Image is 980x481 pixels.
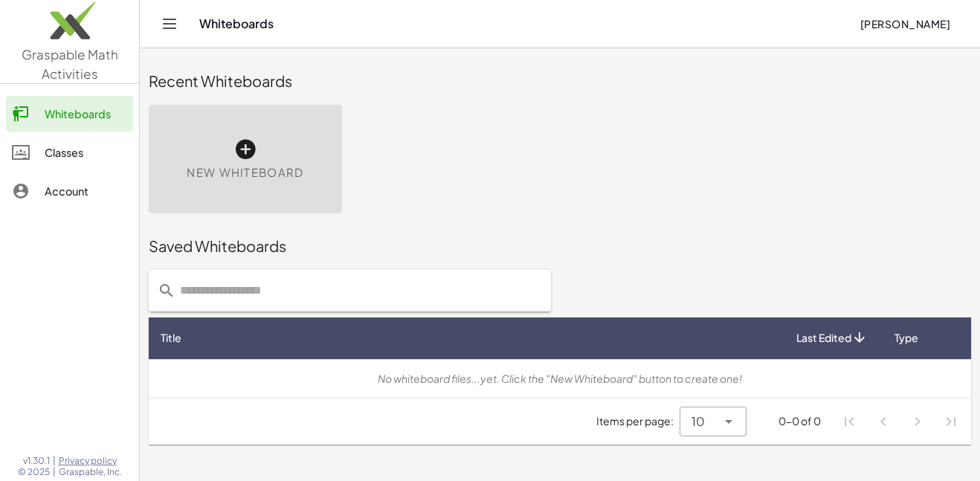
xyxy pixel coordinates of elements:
[22,46,118,82] span: Graspable Math Activities
[158,282,175,300] i: prepended action
[596,413,680,429] span: Items per page:
[59,466,122,478] span: Graspable, Inc.
[6,96,133,132] a: Whiteboards
[45,143,127,161] div: Classes
[778,413,821,429] div: 0-0 of 0
[6,135,133,170] a: Classes
[18,466,50,478] span: © 2025
[894,330,918,346] span: Type
[158,12,181,36] button: Toggle navigation
[692,413,705,430] span: 10
[161,330,181,346] span: Title
[6,173,133,209] a: Account
[149,71,971,91] div: Recent Whiteboards
[833,404,968,439] nav: Pagination Navigation
[860,17,950,30] span: [PERSON_NAME]
[187,164,303,181] span: New Whiteboard
[53,466,56,478] span: |
[796,330,851,346] span: Last Edited
[59,455,122,467] a: Privacy policy
[848,10,962,37] button: [PERSON_NAME]
[23,455,50,467] span: v1.30.1
[53,455,56,467] span: |
[149,236,971,256] div: Saved Whiteboards
[45,105,127,123] div: Whiteboards
[161,371,959,387] div: No whiteboard files...yet. Click the "New Whiteboard" button to create one!
[45,182,127,200] div: Account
